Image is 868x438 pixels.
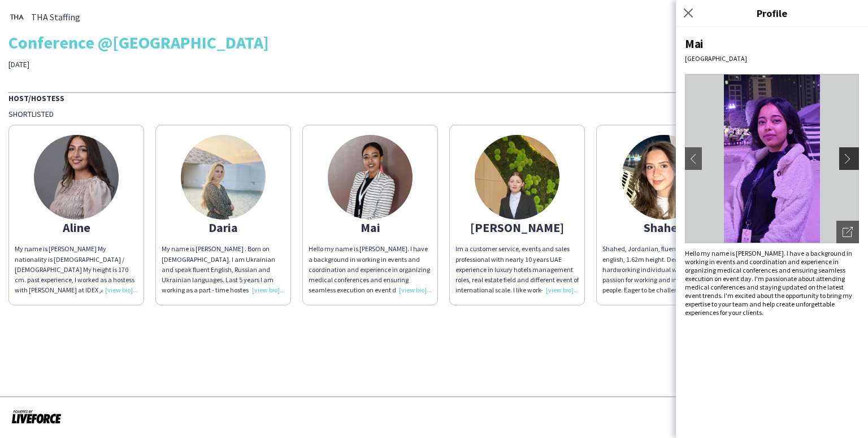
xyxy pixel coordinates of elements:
img: thumb-6648640b07164.jpeg [622,135,706,220]
div: [PERSON_NAME] [455,222,579,233]
div: Aline [15,222,138,233]
div: Shahed [602,222,726,233]
div: My name is [PERSON_NAME] My nationality is [DEMOGRAPHIC_DATA] / [DEMOGRAPHIC_DATA] My height is 1... [15,244,138,295]
h3: Profile [676,6,868,20]
img: thumb-0b1c4840-441c-4cf7-bc0f-fa59e8b685e2..jpg [8,8,25,25]
div: Im a customer service, events and sales professional with nearly 10 years UAE experience in luxur... [455,244,579,295]
div: Host/Hostess [8,92,860,103]
img: thumb-66f6c993a913d.jpg [475,135,559,220]
div: Shortlisted [8,109,860,119]
div: Shahed, Jordanian, fluent in Arabic and english, 1.62m height. Dedicated and hardworking individu... [602,244,726,295]
div: Hello my name is [PERSON_NAME]. I have a background in working in events and coordination and exp... [309,244,432,295]
div: [DATE] [8,59,306,69]
div: My name is [PERSON_NAME] . Born on [DEMOGRAPHIC_DATA]. I am Ukrainian and speak fluent English, R... [162,244,285,295]
img: thumb-63cfb7a355fdb.jpeg [181,135,266,220]
img: Crew avatar or photo [685,74,859,243]
img: thumb-48f6cdb4-564f-4465-abfb-507e1998ad8a.jpg [328,135,413,220]
span: THA Staffing [31,12,80,22]
div: [GEOGRAPHIC_DATA] [685,54,859,63]
div: Mai [685,36,859,51]
div: Daria [162,222,285,233]
div: Mai [309,222,432,233]
div: Open photos pop-in [836,221,859,243]
img: thumb-6681b11a57181.jpeg [34,135,119,220]
div: Conference @[GEOGRAPHIC_DATA] [8,34,860,51]
img: Powered by Liveforce [11,409,62,424]
div: Hello my name is [PERSON_NAME]. I have a background in working in events and coordination and exp... [685,249,859,317]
